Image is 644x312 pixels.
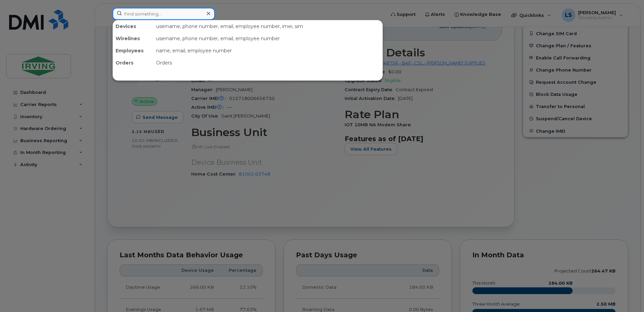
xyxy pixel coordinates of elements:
div: username, phone number, email, employee number, imei, sim [153,20,382,32]
div: username, phone number, email, employee number [153,32,382,45]
div: Employees [113,45,153,57]
div: Orders [153,57,382,69]
div: Devices [113,20,153,32]
div: Wirelines [113,32,153,45]
div: name, email, employee number [153,45,382,57]
input: Find something... [113,8,215,20]
div: Orders [113,57,153,69]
